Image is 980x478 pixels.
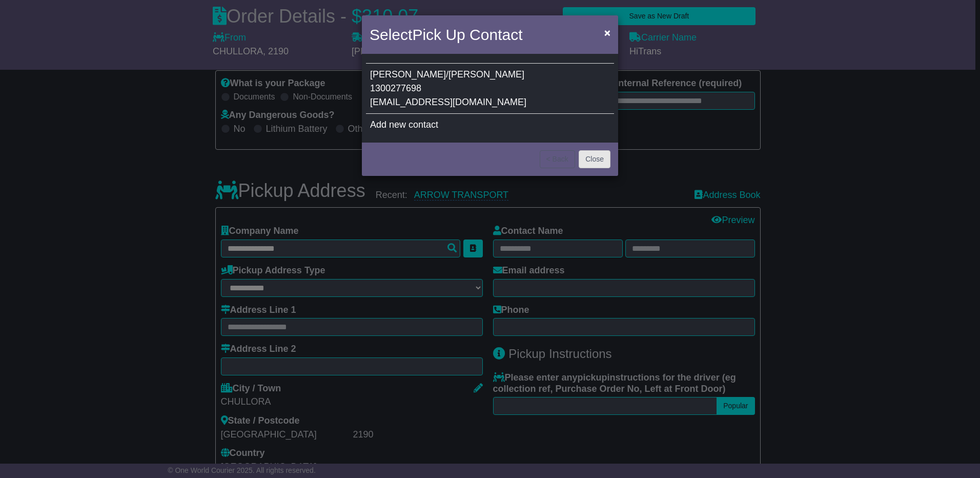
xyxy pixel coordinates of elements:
span: Add new contact [370,120,438,130]
span: Pick Up [412,26,465,43]
span: 1300277698 [370,83,421,93]
button: Close [579,150,610,168]
button: Close [599,22,616,43]
button: < Back [540,150,575,168]
span: × [604,27,610,38]
span: Contact [469,26,522,43]
h4: Select [370,23,522,46]
span: [PERSON_NAME]/[PERSON_NAME] [370,69,524,79]
span: [EMAIL_ADDRESS][DOMAIN_NAME] [370,97,526,107]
